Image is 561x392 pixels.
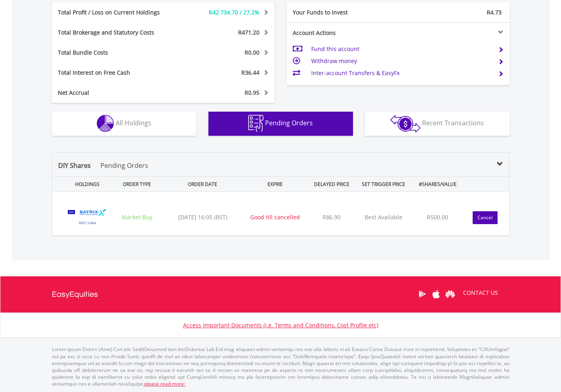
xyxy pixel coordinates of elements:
td: Fund this account [311,43,492,55]
div: Net Accrual [52,89,182,97]
a: Access Important Documents (i.e. Terms and Conditions, Cost Profile etc) [183,321,378,329]
a: please read more: [144,380,185,387]
td: Inter-account Transfers & EasyFx [311,67,492,79]
div: EXPIRE [245,177,305,192]
button: Pending Orders [208,112,353,136]
span: Pending Orders [265,118,313,127]
div: ORDER DATE [161,177,244,192]
div: SET TRIGGER PRICE [358,177,408,192]
div: HOLDINGS [58,177,113,192]
p: Pending Orders [100,161,148,170]
button: All Holdings [52,112,196,136]
span: All Holdings [116,118,151,127]
img: holdings-wht.png [97,115,114,132]
a: EasyEquities [52,276,98,312]
button: Recent Transactions [365,112,510,136]
button: Cancel [473,211,498,224]
a: Google Play [415,282,429,306]
span: R86.90 [322,213,341,221]
p: Lorem Ipsum Dolors (Ame) Con a/e SeddOeiusmod tem InciDiduntut Lab Etd mag aliquaen admin veniamq... [52,346,510,387]
span: R471.20 [238,29,259,36]
span: R0.00 [245,49,259,56]
div: DELAYED PRICE [306,177,357,192]
div: #SHARES/VALUE [410,177,465,192]
a: CONTACT US [457,282,504,304]
div: Total Bundle Costs [52,49,182,57]
span: Recent Transactions [422,118,484,127]
span: R36.44 [241,69,259,76]
img: TFSA.STXNDA.png [62,202,113,233]
div: Total Brokerage and Statutory Costs [52,29,182,37]
a: Huawei [443,282,457,306]
div: Your Funds to Invest [287,8,398,16]
span: R0.95 [245,89,259,96]
div: Total Interest on Free Cash [52,69,182,77]
div: Account Actions [287,29,398,37]
span: R4.73 [487,8,502,16]
img: pending_instructions-wht.png [248,115,263,132]
div: Good till cancelled [245,213,305,221]
img: transactions-zar-wht.png [390,115,420,133]
div: Market Buy [114,213,160,221]
div: [DATE] 16:05 (BST) [161,213,244,221]
a: Apple [429,282,443,306]
p: Best Available [358,213,408,221]
span: R42 734.70 / 27.2% [209,8,259,16]
div: ORDER TYPE [114,177,160,192]
td: Withdraw money [311,55,492,67]
span: R500.00 [427,213,448,221]
div: Total Profit / Loss on Current Holdings [52,8,182,16]
span: DIY Shares [58,161,91,170]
